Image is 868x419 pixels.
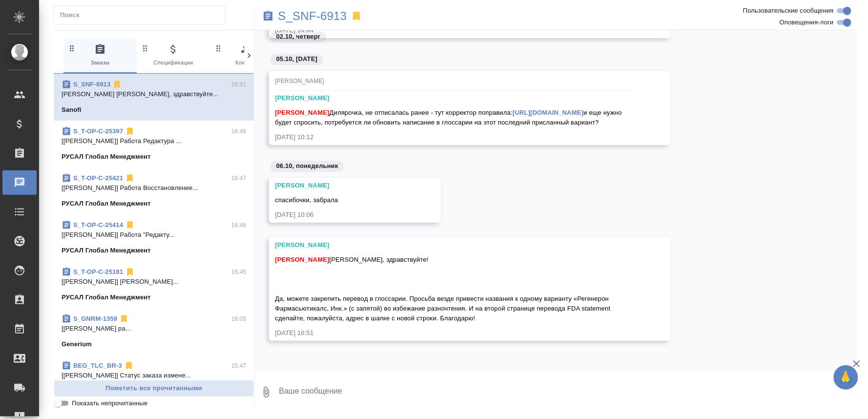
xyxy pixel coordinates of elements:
[275,240,636,250] div: [PERSON_NAME]
[60,8,225,22] input: Поиск
[73,174,123,182] a: S_T-OP-C-25421
[232,267,247,277] p: 16:45
[62,105,82,115] p: Sanofi
[275,132,636,142] div: [DATE] 10:12
[232,80,247,89] p: 16:51
[141,43,150,53] svg: Зажми и перетащи, чтобы поменять порядок вкладок
[54,74,254,121] div: S_SNF-691316:51[PERSON_NAME] [PERSON_NAME], здравствуйте...Sanofi
[125,173,135,183] svg: Отписаться
[62,371,246,380] p: [[PERSON_NAME]] Статус заказа измене...
[62,183,246,193] p: [[PERSON_NAME]] Работа Восстановление...
[214,43,279,67] span: Клиенты
[232,173,247,183] p: 16:47
[275,93,636,103] div: [PERSON_NAME]
[73,221,123,229] a: S_T-OP-C-25414
[275,109,329,116] span: [PERSON_NAME]
[125,220,135,230] svg: Отписаться
[232,126,247,136] p: 16:49
[62,339,92,349] p: Generium
[276,54,317,64] p: 05.10, [DATE]
[275,196,338,204] span: спасибочки, забрала
[275,78,324,84] span: [PERSON_NAME]
[67,43,133,67] span: Заказы
[62,324,246,334] p: [[PERSON_NAME] ра...
[73,362,122,369] a: BEG_TLC_BR-3
[214,43,223,53] svg: Зажми и перетащи, чтобы поменять порядок вкладок
[54,214,254,261] div: S_T-OP-C-2541416:46[[PERSON_NAME]] Работа "Редакту...РУСАЛ Глобал Менеджмент
[275,256,613,322] span: [PERSON_NAME], здравствуйте! Да, можете закрепить перевод в глоссарии. Просьба везде привести наз...
[141,43,206,67] span: Спецификации
[54,355,254,402] div: BEG_TLC_BR-315:47[[PERSON_NAME]] Статус заказа измене...ООО «ТЛЦ «Белый Раст»
[62,199,151,209] p: РУСАЛ Глобал Менеджмент
[62,246,151,255] p: РУСАЛ Глобал Менеджмент
[125,267,135,277] svg: Отписаться
[67,43,77,53] svg: Зажми и перетащи, чтобы поменять порядок вкладок
[73,81,110,88] a: S_SNF-6913
[276,161,338,171] p: 06.10, понедельник
[73,268,123,275] a: S_T-OP-C-25181
[232,220,247,230] p: 16:46
[72,398,148,408] span: Показать непрочитанные
[275,210,407,220] div: [DATE] 10:06
[780,18,834,27] span: Оповещения-логи
[275,328,636,338] div: [DATE] 16:51
[54,261,254,308] div: S_T-OP-C-2518116:45[[PERSON_NAME]] [PERSON_NAME]...РУСАЛ Глобал Менеджмент
[275,109,624,126] span: Дилярочка, не отписалась ранее - тут корректор поправила: и еще нужно будет спросить, потребуется...
[124,361,134,371] svg: Отписаться
[125,126,135,136] svg: Отписаться
[834,365,858,390] button: 🙏
[62,136,246,146] p: [[PERSON_NAME]] Работа Редактура ...
[513,109,584,116] a: [URL][DOMAIN_NAME]
[54,121,254,168] div: S_T-OP-C-2539716:49[[PERSON_NAME]] Работа Редактура ...РУСАЛ Глобал Менеджмент
[62,277,246,287] p: [[PERSON_NAME]] [PERSON_NAME]...
[54,308,254,355] div: S_GNRM-135916:05[[PERSON_NAME] ра...Generium
[62,293,151,302] p: РУСАЛ Глобал Менеджмент
[62,152,151,162] p: РУСАЛ Глобал Менеджмент
[54,380,254,397] button: Пометить все прочитанными
[112,80,122,89] svg: Отписаться
[276,32,320,42] p: 02.10, четверг
[119,314,129,324] svg: Отписаться
[275,181,407,190] div: [PERSON_NAME]
[278,11,347,21] a: S_SNF-6913
[62,230,246,240] p: [[PERSON_NAME]] Работа "Редакту...
[232,314,247,324] p: 16:05
[73,127,123,135] a: S_T-OP-C-25397
[59,383,249,394] span: Пометить все прочитанными
[232,361,247,371] p: 15:47
[838,367,854,388] span: 🙏
[73,315,117,322] a: S_GNRM-1359
[54,168,254,214] div: S_T-OP-C-2542116:47[[PERSON_NAME]] Работа Восстановление...РУСАЛ Глобал Менеджмент
[275,256,329,263] span: [PERSON_NAME]
[743,6,834,16] span: Пользовательские сообщения
[62,89,246,99] p: [PERSON_NAME] [PERSON_NAME], здравствуйте...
